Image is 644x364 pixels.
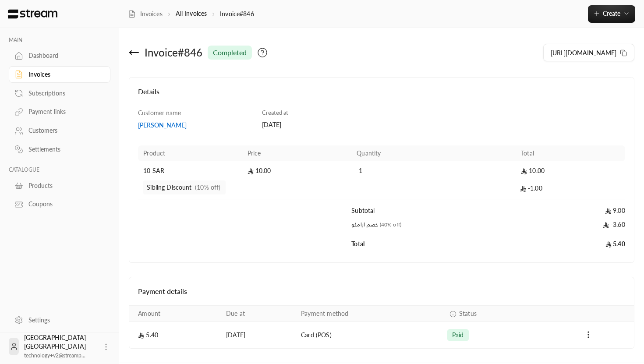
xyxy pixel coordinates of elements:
a: Payment links [9,103,110,120]
td: 10 SAR [138,161,242,180]
div: Customers [28,126,99,135]
div: Products [28,181,99,190]
div: Coupons [28,200,99,209]
table: Payments [129,305,634,348]
button: [URL][DOMAIN_NAME] [543,44,634,61]
a: Invoices [128,10,163,18]
td: 5.40 [129,322,221,348]
th: Amount [129,306,221,322]
span: Create [603,10,620,17]
a: All Invoices [176,10,207,17]
th: Total [516,145,625,161]
td: خصم ارامكو [351,220,516,234]
span: [URL][DOMAIN_NAME] [551,48,616,57]
span: technology+v2@streamp... [24,352,85,359]
div: [GEOGRAPHIC_DATA] [GEOGRAPHIC_DATA] [24,333,96,360]
span: Customer name [138,109,181,117]
a: Products [9,177,110,194]
a: Dashboard [9,47,110,64]
h4: Payment details [138,286,625,297]
span: completed [213,47,247,58]
td: [DATE] [221,322,296,348]
a: Subscriptions [9,85,110,102]
th: Payment method [296,306,442,322]
p: CATALOGUE [9,166,110,173]
td: Card (POS) [296,322,442,348]
th: Price [242,145,352,161]
div: Invoice # 846 [145,46,202,60]
a: [PERSON_NAME] [138,121,253,130]
td: 9.00 [516,199,625,220]
td: -3.60 [516,220,625,234]
h4: Details [138,86,625,106]
td: 10.00 [516,161,625,180]
span: (40% off) [380,221,401,228]
a: Coupons [9,196,110,213]
button: Create [588,5,635,23]
th: Product [138,145,242,161]
td: 5.40 [516,234,625,254]
div: Settings [28,316,99,325]
nav: breadcrumb [128,9,254,18]
td: Subtotal [351,199,516,220]
div: Settlements [28,145,99,154]
img: Logo [7,9,58,19]
span: -1.00 [520,184,542,192]
th: Quantity [351,145,516,161]
td: Total [351,234,516,254]
a: Settings [9,311,110,329]
p: MAIN [9,37,110,44]
span: Status [459,309,477,318]
div: Payment links [28,107,99,116]
div: [DATE] [262,120,377,129]
table: Products [138,145,625,254]
span: (10% off) [195,184,220,191]
a: Customers [9,122,110,139]
p: Invoice#846 [220,10,254,18]
span: Created at [262,109,288,116]
span: 1 [357,166,365,175]
a: Settlements [9,141,110,158]
a: Invoices [9,66,110,83]
div: Dashboard [28,51,99,60]
span: paid [452,331,464,339]
span: Sibling Discount [143,180,225,194]
td: 10.00 [242,161,352,180]
div: Invoices [28,70,99,79]
th: Due at [221,306,296,322]
div: Subscriptions [28,89,99,98]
